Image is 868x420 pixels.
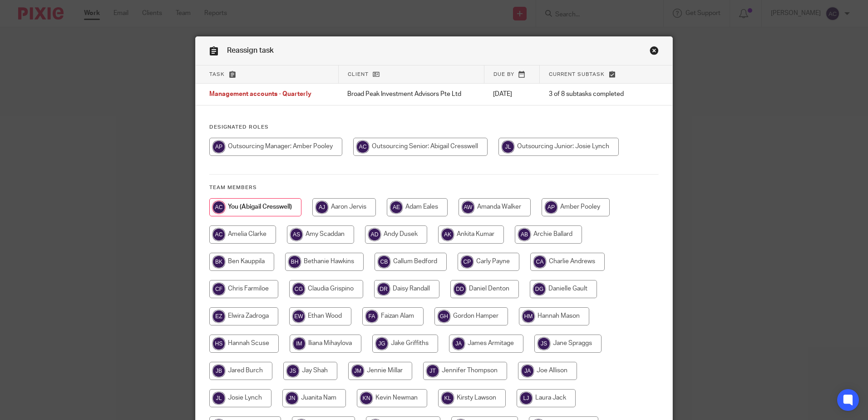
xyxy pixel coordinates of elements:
[493,72,514,77] span: Due by
[227,47,274,54] span: Reassign task
[650,46,659,58] a: Close this dialog window
[209,91,311,98] span: Management accounts - Quarterly
[493,90,530,99] p: [DATE]
[348,72,369,77] span: Client
[209,184,659,191] h4: Team members
[209,124,659,131] h4: Designated Roles
[347,90,475,99] p: Broad Peak Investment Advisors Pte Ltd
[540,84,642,105] td: 3 of 8 subtasks completed
[209,72,225,77] span: Task
[549,72,605,77] span: Current subtask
